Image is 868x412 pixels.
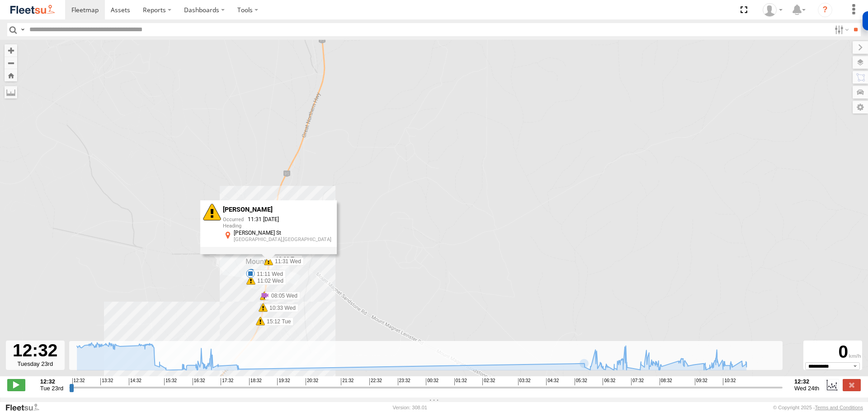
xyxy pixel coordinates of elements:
span: 08:32 [660,378,672,385]
span: 12:32 [72,378,85,385]
button: Zoom out [5,57,17,69]
span: 18:32 [249,378,262,385]
span: 19:32 [277,378,290,385]
span: 09:32 [695,378,708,385]
label: 10:33 Wed [263,304,298,312]
span: 10:32 [723,378,736,385]
span: 13:32 [100,378,113,385]
a: Terms and Conditions [815,405,863,410]
div: © Copyright 2025 - [773,405,863,410]
label: Search Query [19,23,26,36]
label: 08:05 Wed [265,292,300,300]
label: 11:11 Wed [250,270,286,278]
span: 22:32 [369,378,382,385]
label: 11:02 Wed [251,277,286,285]
label: 07:25 Wed [270,246,306,255]
span: Wed 24th Sep 2025 [794,385,819,392]
a: Visit our Website [5,403,47,412]
span: 06:32 [603,378,615,385]
strong: 12:32 [794,378,819,385]
div: Version: 308.01 [393,405,427,410]
button: Zoom Home [5,69,17,81]
span: 04:32 [546,378,559,385]
span: 17:32 [221,378,233,385]
span: 03:32 [518,378,531,385]
img: fleetsu-logo-horizontal.svg [9,4,56,16]
span: 05:32 [575,378,587,385]
div: 11:31 [DATE] [223,217,331,223]
label: Play/Stop [7,379,25,391]
span: Tue 23rd Sep 2025 [40,385,63,392]
label: Search Filter Options [831,23,850,36]
div: 0 [805,342,861,362]
label: Close [843,379,861,391]
button: Zoom in [5,44,17,57]
div: [GEOGRAPHIC_DATA],[GEOGRAPHIC_DATA] [234,237,331,242]
span: 14:32 [129,378,142,385]
span: 23:32 [398,378,410,385]
span: 16:32 [193,378,205,385]
label: 15:12 Tue [260,317,293,326]
div: Brendan Tritton [759,3,786,17]
label: 16:26 Tue [251,270,284,278]
i: ? [818,3,832,17]
strong: 12:32 [40,378,63,385]
span: 15:32 [164,378,177,385]
span: 00:32 [426,378,439,385]
label: 11:31 Wed [269,257,304,265]
span: 01:32 [454,378,467,385]
span: 21:32 [341,378,354,385]
span: 07:32 [631,378,644,385]
div: [PERSON_NAME] [223,206,331,213]
span: 20:32 [306,378,318,385]
label: 18:06 Tue [269,255,302,263]
label: Map Settings [853,101,868,114]
label: 10:34 Wed [264,292,300,300]
span: 02:32 [482,378,495,385]
div: [PERSON_NAME] St [234,230,331,236]
label: Measure [5,86,17,99]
